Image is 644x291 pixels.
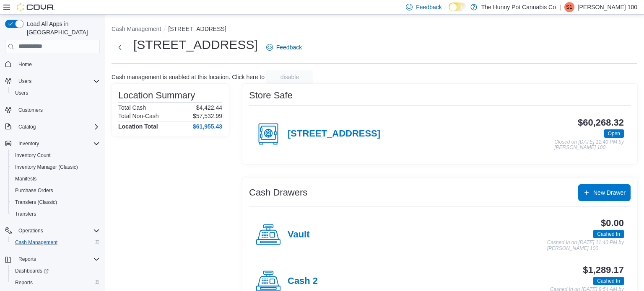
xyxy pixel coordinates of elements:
p: Closed on [DATE] 11:40 PM by [PERSON_NAME] 100 [554,139,624,151]
span: Reports [18,256,36,263]
a: Cash Management [12,237,61,247]
span: Feedback [276,43,302,52]
button: Next [112,39,128,56]
span: Customers [18,107,43,113]
button: Users [2,75,103,87]
button: Operations [2,225,103,237]
a: Purchase Orders [12,185,57,196]
span: S1 [566,2,572,12]
span: Operations [15,226,100,236]
button: Cash Management [8,237,103,248]
a: Manifests [12,174,40,184]
button: Operations [15,226,47,236]
span: Reports [15,279,33,286]
h3: $60,268.32 [578,118,624,128]
span: Transfers (Classic) [15,199,57,206]
h1: [STREET_ADDRESS] [133,36,258,53]
p: $4,422.44 [196,104,222,111]
a: Dashboards [8,265,103,277]
h3: Store Safe [249,90,293,100]
span: Users [18,78,31,85]
h3: Location Summary [118,90,195,100]
a: Transfers [12,209,39,219]
h6: Total Cash [118,104,146,111]
button: Inventory [2,138,103,149]
button: disable [266,70,313,84]
span: Dashboards [15,268,49,274]
span: Operations [18,227,43,234]
p: Cash management is enabled at this location. Click here to [112,74,265,80]
button: Inventory Manager (Classic) [8,161,103,173]
button: Inventory Count [8,149,103,161]
span: Manifests [12,174,100,184]
span: Reports [15,254,100,264]
button: Reports [15,254,39,264]
a: Customers [15,105,46,115]
span: Cashed In [597,230,620,238]
span: Cash Management [12,237,100,247]
a: Dashboards [12,266,52,276]
p: Cashed In on [DATE] 11:40 PM by [PERSON_NAME] 100 [547,240,624,251]
h4: $61,955.43 [193,123,222,130]
span: Catalog [15,122,100,132]
span: Reports [12,278,100,288]
p: The Hunny Pot Cannabis Co [481,2,556,12]
span: Home [18,61,32,68]
p: | [559,2,561,12]
span: Purchase Orders [15,187,53,194]
h6: Total Non-Cash [118,113,159,119]
a: Inventory Count [12,150,54,160]
button: Users [8,87,103,99]
button: New Drawer [578,184,631,201]
span: New Drawer [593,188,626,197]
button: Transfers (Classic) [8,196,103,208]
button: Inventory [15,139,42,149]
span: Transfers [12,209,100,219]
img: Cova [17,3,55,11]
span: Cashed In [593,277,624,285]
span: Dashboards [12,266,100,276]
span: Transfers [15,211,36,217]
a: Feedback [263,39,305,56]
span: Users [12,88,100,98]
h4: Vault [288,229,310,240]
button: Customers [2,104,103,116]
input: Dark Mode [449,3,466,11]
a: Transfers (Classic) [12,197,60,207]
span: Inventory Manager (Classic) [12,162,100,172]
button: Home [2,58,103,70]
span: Transfers (Classic) [12,197,100,207]
a: Users [12,88,31,98]
h3: $1,289.17 [583,265,624,275]
span: Cash Management [15,239,57,246]
button: Manifests [8,173,103,185]
p: $57,532.99 [193,113,222,119]
h3: Cash Drawers [249,188,307,198]
nav: An example of EuiBreadcrumbs [112,25,637,35]
button: [STREET_ADDRESS] [168,26,226,32]
span: Inventory Manager (Classic) [15,164,78,170]
h4: Location Total [118,123,158,130]
span: Inventory Count [15,152,51,159]
span: Catalog [18,124,36,130]
span: Home [15,59,100,70]
h3: $0.00 [601,218,624,228]
span: Customers [15,105,100,115]
h4: Cash 2 [288,276,318,287]
button: Catalog [2,121,103,133]
span: Manifests [15,175,36,182]
span: Purchase Orders [12,185,100,196]
span: Users [15,90,28,96]
button: Users [15,76,35,86]
span: Inventory [18,140,39,147]
button: Cash Management [112,26,161,32]
a: Reports [12,278,36,288]
div: Sarah 100 [564,2,574,12]
span: Dark Mode [449,11,449,12]
button: Catalog [15,122,39,132]
span: Cashed In [593,230,624,238]
span: Load All Apps in [GEOGRAPHIC_DATA] [23,20,100,36]
span: Open [604,129,624,138]
span: Inventory Count [12,150,100,160]
span: Cashed In [597,277,620,285]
